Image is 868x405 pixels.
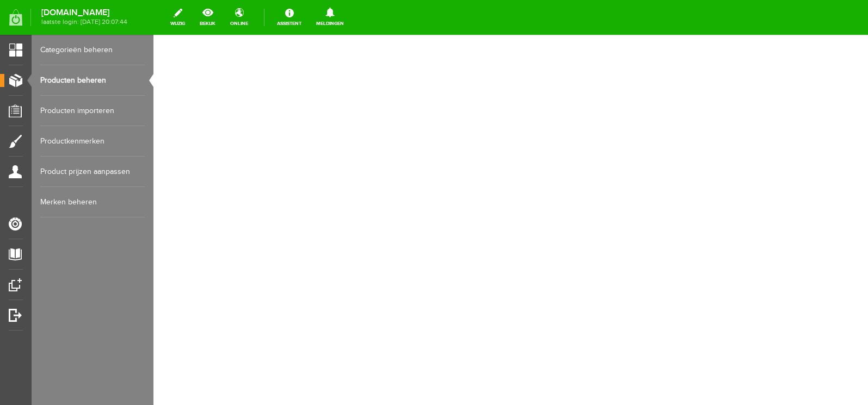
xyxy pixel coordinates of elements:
[193,5,222,29] a: bekijk
[40,187,145,217] a: Merken beheren
[224,5,255,29] a: online
[40,35,145,65] a: Categorieën beheren
[40,96,145,126] a: Producten importeren
[40,126,145,157] a: Productkenmerken
[40,157,145,187] a: Product prijzen aanpassen
[41,19,127,25] span: laatste login: [DATE] 20:07:44
[310,5,350,29] a: Meldingen
[40,65,145,96] a: Producten beheren
[164,5,192,29] a: wijzig
[270,5,308,29] a: Assistent
[41,10,127,16] strong: [DOMAIN_NAME]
